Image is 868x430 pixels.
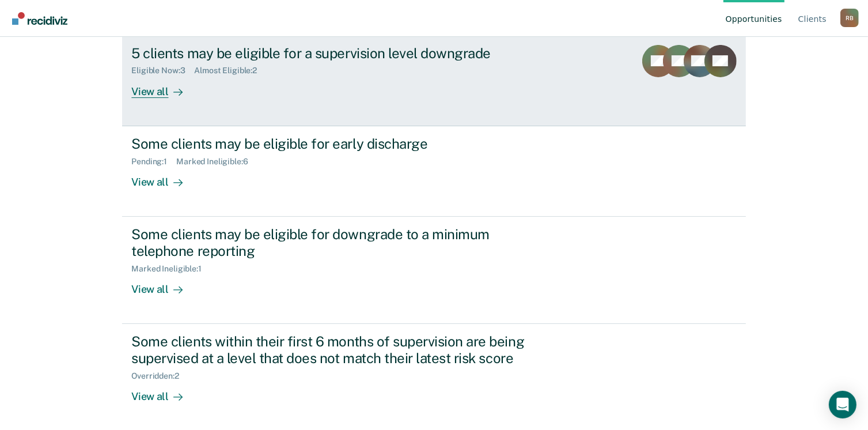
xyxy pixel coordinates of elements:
[122,35,745,126] a: 5 clients may be eligible for a supervision level downgradeEligible Now:3Almost Eligible:2View all
[131,226,536,259] div: Some clients may be eligible for downgrade to a minimum telephone reporting
[122,217,745,324] a: Some clients may be eligible for downgrade to a minimum telephone reportingMarked Ineligible:1Vie...
[12,12,67,25] img: Recidiviz
[131,45,536,62] div: 5 clients may be eligible for a supervision level downgrade
[131,157,176,167] div: Pending : 1
[131,166,196,188] div: View all
[131,333,536,367] div: Some clients within their first 6 months of supervision are being supervised at a level that does...
[131,371,188,381] div: Overridden : 2
[122,126,745,217] a: Some clients may be eligible for early dischargePending:1Marked Ineligible:6View all
[176,157,257,167] div: Marked Ineligible : 6
[131,76,196,98] div: View all
[131,264,210,274] div: Marked Ineligible : 1
[131,135,536,152] div: Some clients may be eligible for early discharge
[829,391,856,418] div: Open Intercom Messenger
[840,9,859,27] div: R B
[131,66,194,76] div: Eligible Now : 3
[131,273,196,296] div: View all
[131,380,196,403] div: View all
[194,66,266,76] div: Almost Eligible : 2
[840,9,859,27] button: Profile dropdown button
